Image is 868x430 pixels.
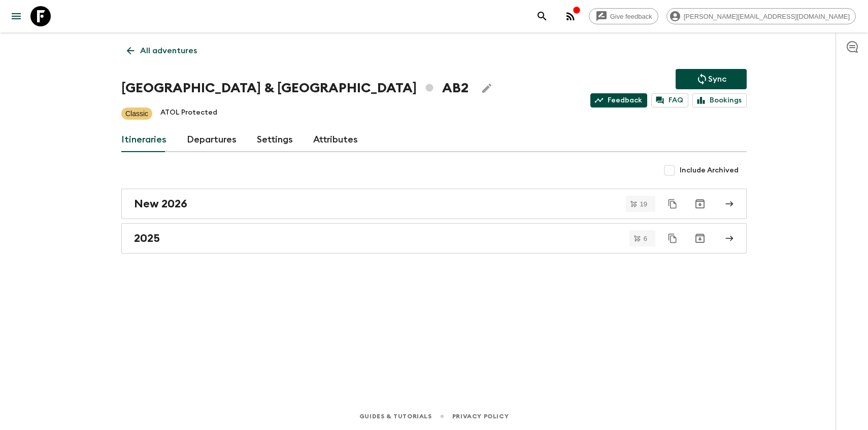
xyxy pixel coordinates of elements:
[160,107,217,120] p: ATOL Protected
[651,93,688,107] a: FAQ
[690,194,710,214] button: Archive
[187,128,237,152] a: Departures
[590,93,647,107] a: Feedback
[121,128,166,152] a: Itineraries
[676,69,747,89] button: Sync adventure departures to the booking engine
[140,45,197,57] p: All adventures
[692,93,747,107] a: Bookings
[121,78,469,98] h1: [GEOGRAPHIC_DATA] & [GEOGRAPHIC_DATA] AB2
[605,13,658,20] span: Give feedback
[690,228,710,248] button: Archive
[638,235,653,242] span: 6
[589,8,658,24] a: Give feedback
[678,13,855,20] span: [PERSON_NAME][EMAIL_ADDRESS][DOMAIN_NAME]
[708,73,726,85] p: Sync
[121,223,747,254] a: 2025
[6,6,26,26] button: menu
[257,128,293,152] a: Settings
[477,78,497,98] button: Edit Adventure Title
[666,8,856,24] div: [PERSON_NAME][EMAIL_ADDRESS][DOMAIN_NAME]
[134,197,187,210] h2: New 2026
[634,201,653,207] span: 19
[452,411,509,422] a: Privacy Policy
[134,232,160,245] h2: 2025
[680,165,739,175] span: Include Archived
[121,189,747,219] a: New 2026
[663,229,682,247] button: Duplicate
[532,6,552,26] button: search adventures
[125,109,148,119] p: Classic
[359,411,432,422] a: Guides & Tutorials
[663,195,682,213] button: Duplicate
[121,41,203,61] a: All adventures
[313,128,358,152] a: Attributes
